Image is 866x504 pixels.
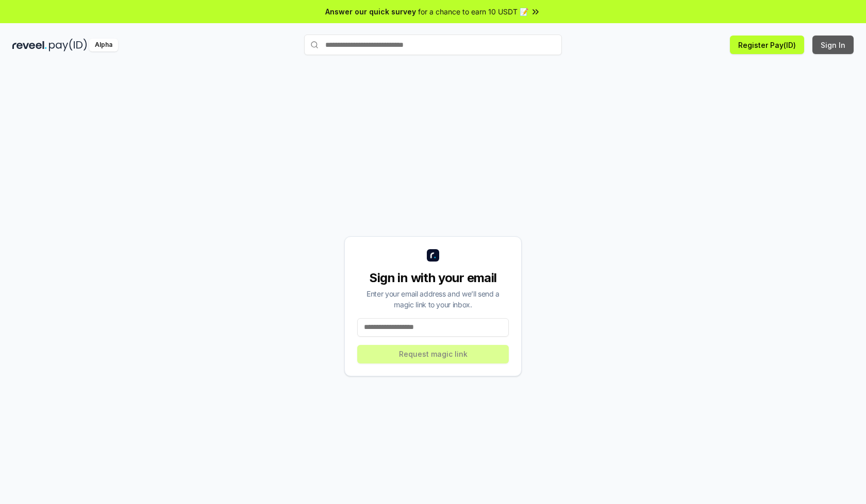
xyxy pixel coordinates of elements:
img: logo_small [427,249,439,262]
span: for a chance to earn 10 USDT 📝 [418,6,528,17]
div: Enter your email address and we’ll send a magic link to your inbox. [357,288,509,310]
button: Register Pay(ID) [730,36,804,54]
div: Sign in with your email [357,270,509,286]
img: pay_id [49,39,87,51]
div: Alpha [89,39,118,51]
button: Sign In [812,36,854,54]
img: reveel_dark [12,39,47,51]
span: Answer our quick survey [325,6,416,17]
